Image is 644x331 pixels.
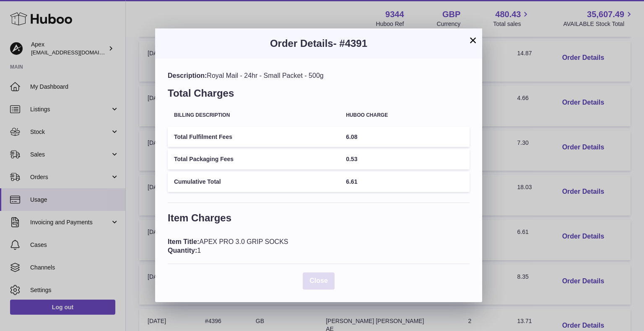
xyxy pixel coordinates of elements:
span: Close [309,277,328,284]
button: Close [303,272,335,290]
span: Quantity: [168,247,197,254]
span: 0.53 [346,156,357,162]
th: Huboo charge [340,106,470,124]
span: 6.61 [346,178,357,185]
h3: Item Charges [168,211,470,229]
span: Description: [168,72,207,79]
td: Total Packaging Fees [168,149,340,169]
div: APEX PRO 3.0 GRIP SOCKS 1 [168,237,470,255]
button: × [468,35,478,45]
h3: Total Charges [168,87,470,104]
span: Item Title: [168,238,199,245]
td: Cumulative Total [168,172,340,192]
th: Billing Description [168,106,340,124]
span: - #4391 [333,38,367,49]
div: Royal Mail - 24hr - Small Packet - 500g [168,71,470,80]
span: 6.08 [346,133,357,140]
td: Total Fulfilment Fees [168,127,340,147]
h3: Order Details [168,37,470,50]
